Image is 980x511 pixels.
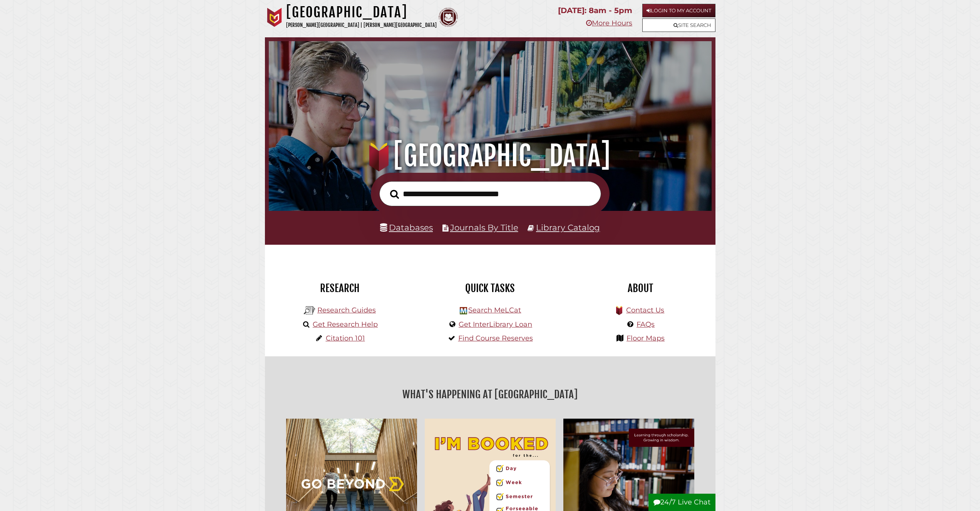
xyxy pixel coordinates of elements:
a: Floor Maps [627,334,665,342]
a: FAQs [637,320,655,329]
a: Research Guides [317,306,376,314]
a: Login to My Account [642,4,715,17]
a: More Hours [586,19,632,27]
img: Calvin University [265,8,284,27]
a: Search MeLCat [468,306,521,314]
h2: Quick Tasks [421,282,560,295]
h2: What's Happening at [GEOGRAPHIC_DATA] [271,386,710,403]
a: Find Course Reserves [458,334,533,342]
img: Hekman Library Logo [304,305,315,316]
a: Library Catalog [536,222,600,232]
a: Get Research Help [313,320,378,329]
p: [DATE]: 8am - 5pm [558,4,632,17]
img: Calvin Theological Seminary [439,8,458,27]
a: Contact Us [626,306,664,314]
a: Journals By Title [450,222,518,232]
h2: Research [271,282,409,295]
h2: About [571,282,710,295]
i: Search [390,189,399,199]
p: [PERSON_NAME][GEOGRAPHIC_DATA] | [PERSON_NAME][GEOGRAPHIC_DATA] [286,21,437,30]
img: Hekman Library Logo [460,307,467,314]
a: Databases [380,222,433,232]
a: Citation 101 [326,334,365,342]
h1: [GEOGRAPHIC_DATA] [283,139,697,173]
a: Site Search [642,18,715,32]
button: Search [386,187,403,201]
h1: [GEOGRAPHIC_DATA] [286,4,437,21]
a: Get InterLibrary Loan [459,320,532,329]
